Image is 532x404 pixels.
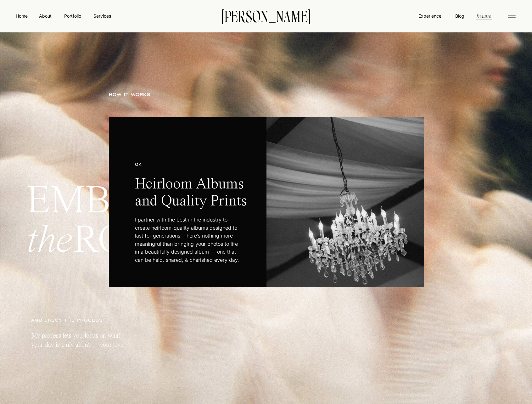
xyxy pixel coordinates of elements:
a: Experience [418,13,442,19]
a: Services [93,13,111,19]
h2: HOW IT WORKS [109,92,154,100]
a: Blog [454,13,466,19]
i: the [26,222,73,261]
a: Home [14,13,29,19]
h1: EMBRACE ROMANCE [26,182,406,272]
p: My process lets you focus on what your day is truly about — your love. [31,331,132,388]
h3: Heirloom Albums and Quality Prints [135,176,255,211]
p: and ENJOY THE PROCESS [31,317,133,323]
a: 04 [135,161,184,170]
a: Inquire [476,12,492,20]
p: I partner with the best in the industry to create heirloom-quality albums designed to last for ge... [135,216,242,266]
a: [PERSON_NAME] [212,9,320,22]
a: Portfolio [61,13,84,19]
a: About [38,13,52,19]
